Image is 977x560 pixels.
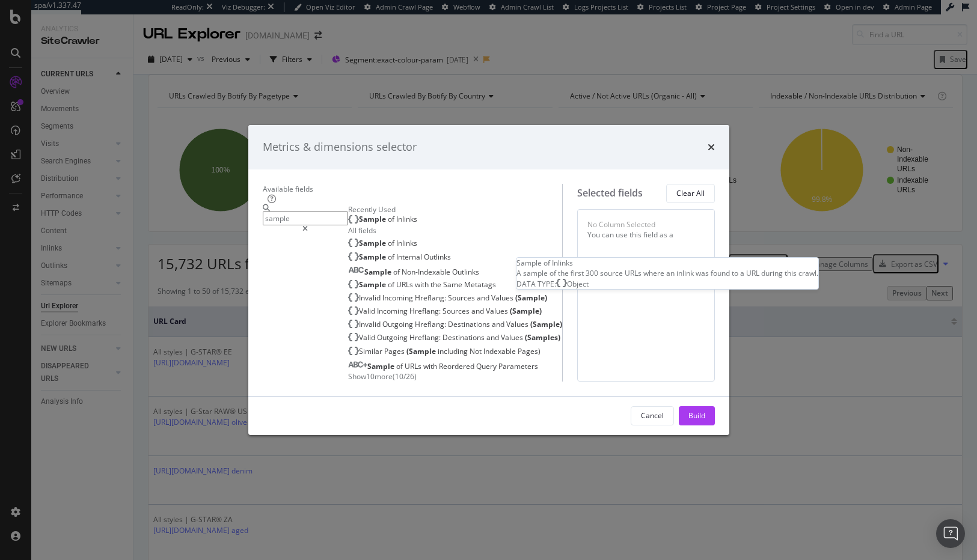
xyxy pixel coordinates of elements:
[415,293,448,303] span: Hreflang:
[409,306,443,316] span: Hreflang:
[498,361,538,371] span: Parameters
[248,125,729,435] div: modal
[492,319,506,329] span: and
[936,519,965,548] div: Open Intercom Messenger
[515,293,547,303] span: (Sample)
[430,279,443,290] span: the
[439,361,476,371] span: Reordered
[518,346,541,356] span: Pages)
[402,267,452,277] span: Non-Indexable
[530,319,562,329] span: (Sample)
[476,361,498,371] span: Query
[367,361,396,371] span: Sample
[464,279,496,290] span: Metatags
[470,346,483,356] span: Not
[415,319,448,329] span: Hreflang:
[666,184,715,203] button: Clear All
[491,293,515,303] span: Values
[396,252,424,262] span: Internal
[396,214,417,224] span: Inlinks
[438,346,470,356] span: including
[443,332,486,342] span: Destinations
[443,306,471,316] span: Sources
[516,279,556,289] span: DATA TYPE:
[676,188,705,198] div: Clear All
[388,279,396,290] span: of
[359,332,377,342] span: Valid
[486,306,510,316] span: Values
[364,267,393,277] span: Sample
[516,268,818,278] div: A sample of the first 300 source URLs where an inlink was found to a URL during this crawl.
[406,346,438,356] span: (Sample
[501,332,525,342] span: Values
[409,332,443,342] span: Hreflang:
[263,184,562,194] div: Available fields
[424,252,451,262] span: Outlinks
[510,306,542,316] span: (Sample)
[448,319,492,329] span: Destinations
[567,279,589,289] span: Object
[382,293,415,303] span: Incoming
[679,406,715,425] button: Build
[348,225,562,236] div: All fields
[359,252,388,262] span: Sample
[348,371,393,382] span: Show 10 more
[641,410,664,421] div: Cancel
[483,346,518,356] span: Indexable
[423,361,439,371] span: with
[359,238,388,248] span: Sample
[393,371,417,382] span: ( 10 / 26 )
[348,204,562,215] div: Recently Used
[388,214,396,224] span: of
[631,406,674,425] button: Cancel
[708,139,715,155] div: times
[393,267,402,277] span: of
[405,361,423,371] span: URLs
[415,279,430,290] span: with
[396,361,405,371] span: of
[486,332,501,342] span: and
[448,293,477,303] span: Sources
[263,212,348,225] input: Search by field name
[443,279,464,290] span: Same
[396,279,415,290] span: URLs
[452,267,479,277] span: Outlinks
[388,238,396,248] span: of
[382,319,415,329] span: Outgoing
[384,346,406,356] span: Pages
[359,319,382,329] span: Invalid
[506,319,530,329] span: Values
[359,306,377,316] span: Valid
[516,258,818,268] div: Sample of Inlinks
[359,214,388,224] span: Sample
[377,332,409,342] span: Outgoing
[688,410,705,421] div: Build
[359,279,388,290] span: Sample
[377,306,409,316] span: Incoming
[359,293,382,303] span: Invalid
[263,139,417,155] div: Metrics & dimensions selector
[396,238,417,248] span: Inlinks
[388,252,396,262] span: of
[359,346,384,356] span: Similar
[587,230,705,240] div: You can use this field as a
[477,293,491,303] span: and
[577,186,643,200] div: Selected fields
[471,306,486,316] span: and
[587,219,655,230] div: No Column Selected
[525,332,560,342] span: (Samples)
